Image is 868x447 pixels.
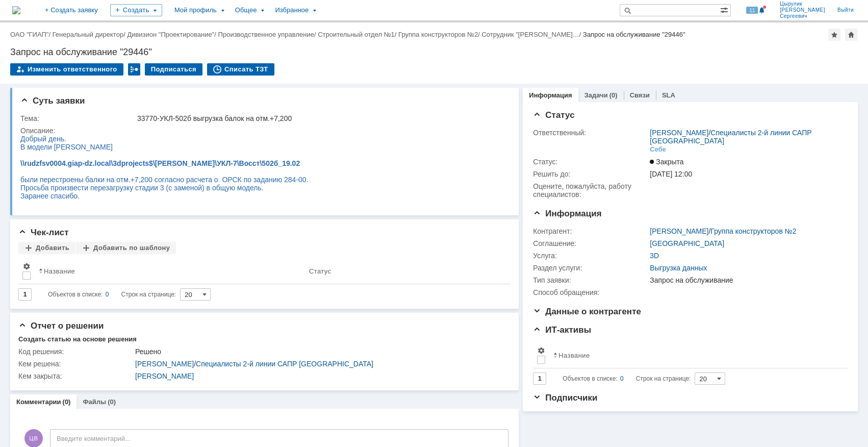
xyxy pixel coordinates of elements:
div: / [650,129,843,145]
span: Расширенный поиск [720,5,730,14]
div: Контрагент: [533,227,648,235]
i: Строк на странице: [48,288,176,301]
div: Соглашение: [533,239,648,247]
a: Перейти на домашнюю страницу [12,6,20,14]
a: Выгрузка данных [650,264,707,272]
span: ИТ-активы [533,325,591,335]
a: Специалисты 2-й линии САПР [GEOGRAPHIC_DATA] [196,360,373,368]
div: Раздел услуги: [533,264,648,272]
th: Название [35,258,305,284]
span: Отчет о решении [18,321,104,331]
a: 3D [650,252,659,260]
div: Создать [110,4,162,16]
i: Строк на странице: [563,373,691,385]
div: Способ обращения: [533,288,648,296]
div: (0) [609,91,618,99]
a: [PERSON_NAME] [135,372,194,380]
div: 0 [620,373,624,385]
div: / [135,360,504,368]
div: Тип заявки: [533,276,648,284]
div: / [127,31,218,38]
div: Название [44,267,75,275]
div: Запрос на обслуживание "29446" [10,47,858,57]
a: Производственное управление [218,31,314,38]
div: Кем решена: [18,360,133,368]
span: Закрыта [650,158,683,166]
th: Статус [305,258,502,284]
div: Услуга: [533,252,648,260]
div: / [218,31,318,38]
div: Статус [309,267,331,275]
a: Комментарии [16,398,61,406]
span: Объектов в списке: [48,291,103,298]
a: Связи [630,91,650,99]
span: Цырулик [780,1,825,7]
div: / [318,31,398,38]
div: Код решения: [18,347,133,356]
span: Информация [533,209,601,218]
div: Ответственный: [533,129,648,137]
span: Суть заявки [20,96,85,106]
div: Тема: [20,114,135,122]
span: Настройки [537,346,545,355]
a: Информация [529,91,572,99]
span: Сергеевич [780,13,825,19]
div: Работа с массовостью [128,63,140,76]
span: Чек-лист [18,228,69,237]
span: Объектов в списке: [563,375,617,382]
div: Oцените, пожалуйста, работу специалистов: [533,182,648,198]
div: 0 [106,288,109,301]
span: 11 [746,7,758,14]
div: Описание: [20,127,506,135]
span: [DATE] 12:00 [650,170,692,178]
a: [GEOGRAPHIC_DATA] [650,239,724,247]
div: / [398,31,481,38]
div: Статус: [533,158,648,166]
div: / [10,31,53,38]
a: [PERSON_NAME] [135,360,194,368]
a: Специалисты 2-й линии САПР [GEOGRAPHIC_DATA] [650,129,811,145]
a: [PERSON_NAME] [650,129,708,137]
div: Название [558,352,590,359]
div: Добавить в избранное [828,29,840,41]
a: ОАО "ГИАП" [10,31,48,38]
div: / [650,227,796,235]
a: Задачи [584,91,608,99]
a: [PERSON_NAME] [650,227,708,235]
div: (0) [63,398,71,406]
div: Решено [135,347,504,356]
span: Подписчики [533,393,597,403]
img: logo [12,6,20,14]
a: Строительный отдел №1 [318,31,395,38]
div: Создать статью на основе решения [18,335,137,343]
th: Название [549,342,839,368]
a: Генеральный директор [53,31,123,38]
span: Данные о контрагенте [533,307,641,316]
a: Дивизион "Проектирование" [127,31,214,38]
a: Файлы [83,398,106,406]
span: [PERSON_NAME] [780,7,825,13]
div: (0) [108,398,116,406]
div: / [53,31,127,38]
span: Статус [533,110,574,120]
div: 33770-УКЛ-502б выгрузка балок на отм.+7,200 [137,114,504,122]
a: Сотрудник "[PERSON_NAME]… [481,31,579,38]
div: / [481,31,583,38]
div: Запрос на обслуживание [650,276,843,284]
div: Запрос на обслуживание "29446" [583,31,685,38]
div: Сделать домашней страницей [845,29,857,41]
div: Себе [650,145,666,154]
div: Кем закрыта: [18,372,133,380]
div: Решить до: [533,170,648,178]
a: Группа конструкторов №2 [398,31,478,38]
a: SLA [662,91,675,99]
a: Группа конструкторов №2 [710,227,796,235]
span: Настройки [22,262,31,270]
